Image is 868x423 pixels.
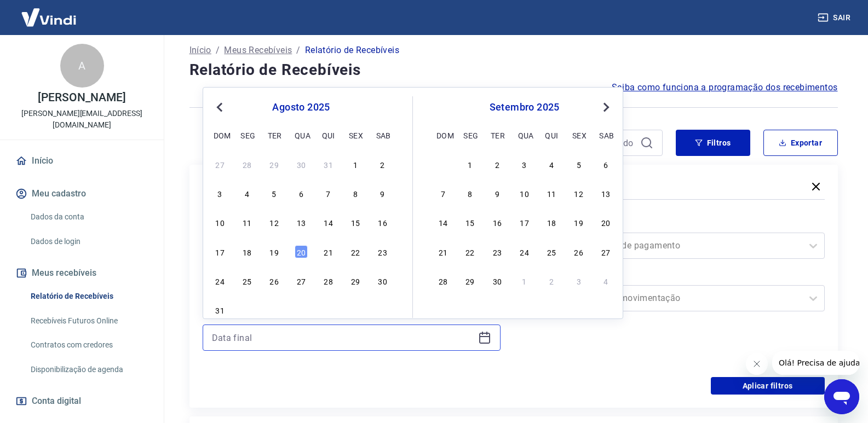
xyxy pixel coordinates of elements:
div: Choose sábado, 13 de setembro de 2025 [599,187,612,200]
div: Choose segunda-feira, 29 de setembro de 2025 [463,274,476,287]
div: Choose segunda-feira, 22 de setembro de 2025 [463,245,476,258]
label: Tipo de Movimentação [529,270,823,283]
a: Disponibilização de agenda [26,358,151,381]
p: [PERSON_NAME] [38,92,125,103]
div: qui [322,129,335,142]
div: Choose sexta-feira, 1 de agosto de 2025 [349,158,362,171]
a: Relatório de Recebíveis [26,285,151,308]
p: Relatório de Recebíveis [305,44,399,57]
div: ter [268,129,281,142]
p: / [296,44,300,57]
div: Choose quinta-feira, 28 de agosto de 2025 [322,274,335,287]
iframe: Botão para abrir a janela de mensagens [824,379,859,414]
a: Início [189,44,211,57]
div: Choose quinta-feira, 18 de setembro de 2025 [545,216,558,229]
div: Choose domingo, 31 de agosto de 2025 [436,158,450,171]
a: Meus Recebíveis [224,44,292,57]
button: Aplicar filtros [711,377,825,395]
div: Choose sexta-feira, 5 de setembro de 2025 [349,303,362,316]
div: sex [572,129,585,142]
a: Saiba como funciona a programação dos recebimentos [612,81,838,94]
div: seg [240,129,254,142]
div: month 2025-08 [212,156,390,318]
div: Choose sexta-feira, 15 de agosto de 2025 [349,216,362,229]
div: Choose terça-feira, 16 de setembro de 2025 [491,216,504,229]
div: sex [349,129,362,142]
div: Choose segunda-feira, 1 de setembro de 2025 [240,303,254,316]
div: Choose domingo, 31 de agosto de 2025 [214,303,227,316]
button: Meus recebíveis [13,261,151,285]
div: Choose quarta-feira, 17 de setembro de 2025 [518,216,531,229]
div: Choose sexta-feira, 5 de setembro de 2025 [572,158,585,171]
div: Choose quinta-feira, 4 de setembro de 2025 [545,158,558,171]
div: Choose quinta-feira, 7 de agosto de 2025 [322,187,335,200]
div: agosto 2025 [212,101,390,114]
div: Choose quinta-feira, 25 de setembro de 2025 [545,245,558,258]
div: Choose terça-feira, 29 de julho de 2025 [268,158,281,171]
span: Conta digital [32,393,81,409]
div: Choose segunda-feira, 8 de setembro de 2025 [463,187,476,200]
div: A [60,44,104,88]
div: Choose terça-feira, 23 de setembro de 2025 [491,245,504,258]
button: Next Month [600,101,613,114]
label: Forma de Pagamento [529,217,823,230]
button: Sair [815,8,855,28]
div: Choose terça-feira, 9 de setembro de 2025 [491,187,504,200]
input: Data final [212,329,474,346]
div: Choose sábado, 2 de agosto de 2025 [376,158,389,171]
div: qui [545,129,558,142]
button: Exportar [763,130,838,156]
div: Choose sábado, 23 de agosto de 2025 [376,245,389,258]
div: Choose sexta-feira, 19 de setembro de 2025 [572,216,585,229]
div: Choose segunda-feira, 28 de julho de 2025 [240,158,254,171]
div: Choose sexta-feira, 8 de agosto de 2025 [349,187,362,200]
div: Choose segunda-feira, 18 de agosto de 2025 [240,245,254,258]
div: Choose quinta-feira, 14 de agosto de 2025 [322,216,335,229]
div: Choose terça-feira, 12 de agosto de 2025 [268,216,281,229]
div: Choose quarta-feira, 3 de setembro de 2025 [518,158,531,171]
p: [PERSON_NAME][EMAIL_ADDRESS][DOMAIN_NAME] [9,108,155,131]
a: Contratos com credores [26,334,151,356]
div: Choose sexta-feira, 29 de agosto de 2025 [349,274,362,287]
button: Filtros [676,130,750,156]
div: Choose quinta-feira, 11 de setembro de 2025 [545,187,558,200]
div: Choose domingo, 28 de setembro de 2025 [436,274,450,287]
div: Choose sábado, 30 de agosto de 2025 [376,274,389,287]
div: sab [376,129,389,142]
div: dom [214,129,227,142]
div: Choose terça-feira, 5 de agosto de 2025 [268,187,281,200]
div: Choose sábado, 16 de agosto de 2025 [376,216,389,229]
a: Dados da conta [26,206,151,228]
div: qua [518,129,531,142]
a: Dados de login [26,230,151,253]
div: Choose sábado, 27 de setembro de 2025 [599,245,612,258]
div: Choose domingo, 21 de setembro de 2025 [436,245,450,258]
div: Choose terça-feira, 26 de agosto de 2025 [268,274,281,287]
div: Choose quinta-feira, 4 de setembro de 2025 [322,303,335,316]
a: Início [13,149,151,173]
img: Vindi [13,1,84,34]
div: Choose segunda-feira, 4 de agosto de 2025 [240,187,254,200]
div: setembro 2025 [435,101,614,114]
div: Choose sábado, 4 de outubro de 2025 [599,274,612,287]
div: Choose sexta-feira, 22 de agosto de 2025 [349,245,362,258]
div: Choose quarta-feira, 24 de setembro de 2025 [518,245,531,258]
div: qua [295,129,308,142]
div: Choose sábado, 9 de agosto de 2025 [376,187,389,200]
div: Choose quinta-feira, 2 de outubro de 2025 [545,274,558,287]
div: Choose segunda-feira, 11 de agosto de 2025 [240,216,254,229]
a: Recebíveis Futuros Online [26,310,151,332]
div: Choose domingo, 7 de setembro de 2025 [436,187,450,200]
div: month 2025-09 [435,156,614,288]
p: / [216,44,220,57]
div: Choose segunda-feira, 25 de agosto de 2025 [240,274,254,287]
div: Choose sexta-feira, 3 de outubro de 2025 [572,274,585,287]
div: Choose sábado, 20 de setembro de 2025 [599,216,612,229]
div: Choose quarta-feira, 27 de agosto de 2025 [295,274,308,287]
iframe: Mensagem da empresa [772,351,859,375]
div: Choose quarta-feira, 6 de agosto de 2025 [295,187,308,200]
div: Choose domingo, 27 de julho de 2025 [214,158,227,171]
